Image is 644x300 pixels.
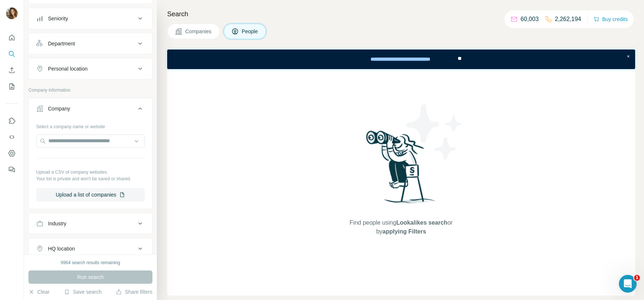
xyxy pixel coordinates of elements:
iframe: Banner [167,50,635,69]
button: Feedback [6,163,18,176]
button: Use Surfe API [6,130,18,144]
div: Department [48,40,75,47]
button: Industry [29,215,152,232]
p: 60,003 [521,15,539,24]
div: HQ location [48,245,75,252]
p: Upload a CSV of company websites. [36,169,145,175]
button: Search [6,47,18,61]
span: Lookalikes search [396,219,448,226]
button: Personal location [29,60,152,78]
div: Industry [48,220,66,227]
button: Buy credits [593,14,628,24]
img: Avatar [6,7,18,19]
button: Use Surfe on LinkedIn [6,114,18,127]
button: Share filters [116,288,152,296]
button: Enrich CSV [6,64,18,77]
span: 1 [634,275,640,281]
div: Select a company name or website [36,120,145,130]
span: Find people using or by [342,218,460,236]
p: Your list is private and won't be saved or shared. [36,175,145,182]
span: Companies [185,28,212,35]
span: applying Filters [382,228,426,235]
button: Seniority [29,10,152,27]
div: Seniority [48,15,68,22]
button: Clear [28,288,49,296]
img: Surfe Illustration - Stars [401,99,468,165]
span: People [242,28,259,35]
iframe: Intercom live chat [619,275,637,293]
p: 2,262,194 [555,15,581,24]
button: My lists [6,80,18,93]
img: Surfe Illustration - Woman searching with binoculars [363,129,440,211]
div: Company [48,105,70,112]
p: Company information [28,87,152,93]
button: Dashboard [6,147,18,160]
button: Company [29,100,152,120]
button: Quick start [6,31,18,44]
button: Save search [64,288,101,296]
h4: Search [167,9,635,19]
div: 9964 search results remaining [61,259,120,266]
div: Personal location [48,65,87,72]
button: Upload a list of companies [36,188,145,201]
button: Department [29,35,152,52]
button: HQ location [29,240,152,258]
